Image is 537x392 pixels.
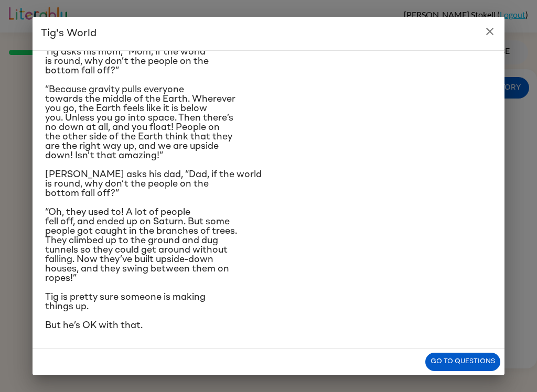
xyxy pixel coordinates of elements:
[479,21,500,42] button: close
[45,321,143,330] span: But he’s OK with that.
[33,17,504,50] h2: Tig's World
[45,292,206,311] span: Tig is pretty sure someone is making things up.
[45,47,209,75] span: Tig asks his mom, “Mom, if the world is round, why don’t the people on the bottom fall off?”
[45,170,262,198] span: [PERSON_NAME] asks his dad, “Dad, if the world is round, why don’t the people on the bottom fall ...
[45,85,235,160] span: “Because gravity pulls everyone towards the middle of the Earth. Wherever you go, the Earth feels...
[45,208,237,283] span: “Oh, they used to! A lot of people fell off, and ended up on Saturn. But some people got caught i...
[425,353,500,371] button: Go to questions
